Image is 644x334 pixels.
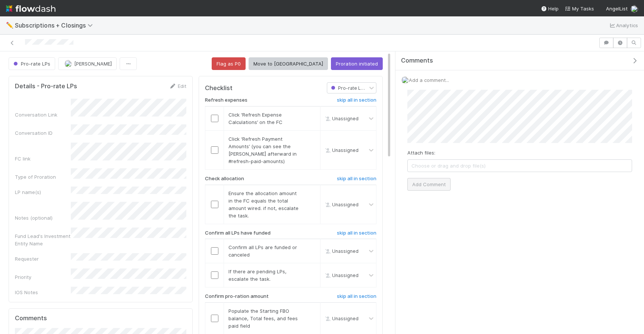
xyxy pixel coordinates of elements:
div: FC link [15,155,71,162]
span: Unassigned [323,116,359,121]
button: Add Comment [407,178,451,191]
button: Move to [GEOGRAPHIC_DATA] [249,57,328,70]
div: Requester [15,255,71,263]
h5: Details - Pro-rate LPs [15,83,77,90]
span: Populate the Starting FBO balance, Total fees, and fees paid field [228,308,298,329]
h6: Confirm pro-ration amount [205,293,269,299]
h6: Check allocation [205,176,244,182]
img: avatar_b18de8e2-1483-4e81-aa60-0a3d21592880.png [64,60,72,67]
label: Attach files: [407,149,435,156]
h5: Comments [15,315,186,322]
span: Add a comment... [409,77,449,83]
h6: Confirm all LPs have funded [205,230,271,236]
span: Unassigned [323,147,359,153]
h6: skip all in section [337,97,376,103]
a: Analytics [609,21,638,30]
div: Notes (optional) [15,214,71,222]
span: Unassigned [323,316,359,321]
div: Conversation ID [15,129,71,137]
a: My Tasks [565,5,594,12]
span: Click ‘Refresh Payment Amounts’ (you can see the [PERSON_NAME] afterward in #refresh-paid-amounts) [228,136,297,164]
a: skip all in section [337,176,376,185]
span: Choose or drag and drop file(s) [408,160,632,172]
div: Priority [15,273,71,281]
h6: skip all in section [337,293,376,299]
span: Comments [401,57,433,64]
span: Pro-rate LPs [329,85,366,91]
h6: skip all in section [337,230,376,236]
button: Pro-rate LPs [9,57,55,70]
span: Ensure the allocation amount in the FC equals the total amount wired. if not, escalate the task. [228,190,299,219]
a: skip all in section [337,230,376,239]
span: AngelList [606,6,628,12]
div: Help [541,5,559,12]
button: [PERSON_NAME] [58,57,117,70]
span: If there are pending LPs, escalate the task. [228,268,287,282]
div: Type of Proration [15,173,71,181]
span: Unassigned [323,201,359,207]
div: Fund Lead's Investment Entity Name [15,232,71,247]
button: Flag as P0 [212,57,246,70]
a: skip all in section [337,97,376,106]
span: Unassigned [323,273,359,278]
span: My Tasks [565,6,594,12]
span: ✏️ [6,22,13,28]
div: Conversation Link [15,111,71,118]
span: Pro-rate LPs [12,61,50,67]
h6: skip all in section [337,176,376,182]
span: Unassigned [323,248,359,254]
h5: Checklist [205,85,233,92]
button: Proration initiated [331,57,383,70]
img: logo-inverted-e16ddd16eac7371096b0.svg [6,2,56,15]
img: avatar_ac990a78-52d7-40f8-b1fe-cbbd1cda261e.png [631,5,638,13]
a: Edit [169,83,186,89]
span: Confirm all LPs are funded or canceled [228,244,297,258]
span: Subscriptions + Closings [15,22,97,29]
img: avatar_ac990a78-52d7-40f8-b1fe-cbbd1cda261e.png [401,76,409,84]
span: [PERSON_NAME] [74,61,112,67]
a: skip all in section [337,293,376,302]
div: LP name(s) [15,188,71,196]
h6: Refresh expenses [205,97,247,103]
span: Click ‘Refresh Expense Calculations’ on the FC [228,112,282,125]
div: IOS Notes [15,289,71,296]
